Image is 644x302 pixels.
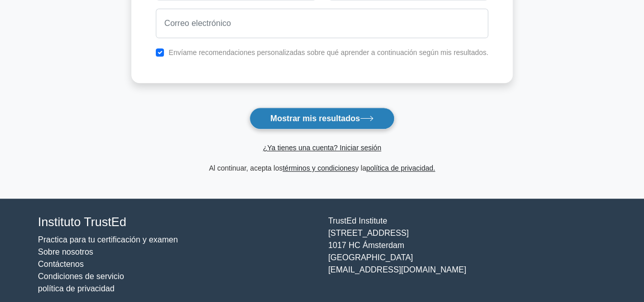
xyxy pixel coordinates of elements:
a: Sobre nosotros [38,248,94,256]
font: Instituto TrustEd [38,215,126,229]
a: ¿Ya tienes una cuenta? Iniciar sesión [263,144,381,152]
font: Al continuar, acepta los [209,164,283,172]
a: política de privacidad [38,284,115,293]
button: Mostrar mis resultados [249,107,395,129]
font: [STREET_ADDRESS] [328,229,409,237]
font: Envíame recomendaciones personalizadas sobre qué aprender a continuación según mis resultados. [169,48,488,57]
input: Correo electrónico [156,9,489,38]
font: Mostrar mis resultados [270,114,360,123]
font: [GEOGRAPHIC_DATA] [328,253,413,262]
a: Contáctenos [38,260,84,268]
font: 1017 HC Ámsterdam [328,241,404,250]
font: y la [355,164,366,172]
a: Condiciones de servicio [38,272,124,281]
a: Practica para tu certificación y examen [38,235,178,244]
font: [EMAIL_ADDRESS][DOMAIN_NAME] [328,265,466,274]
font: TrustEd Institute [328,216,387,225]
a: política de privacidad. [366,164,435,172]
a: términos y condiciones [283,164,355,172]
